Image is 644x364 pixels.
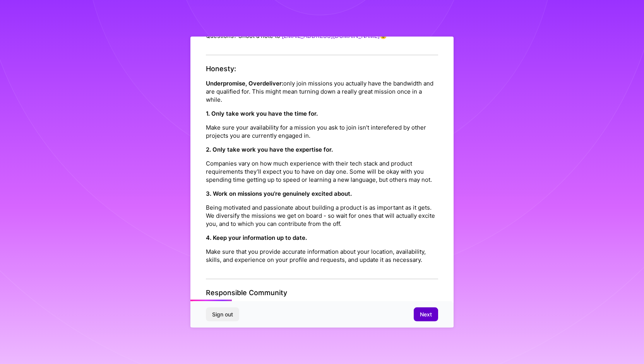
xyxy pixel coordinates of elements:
[282,32,380,39] a: [EMAIL_ADDRESS][DOMAIN_NAME]
[206,79,438,103] p: only join missions you actually have the bandwidth and are qualified for. This might mean turning...
[206,203,438,227] p: Being motivated and passionate about building a product is as important as it gets. We diversify ...
[206,123,438,139] p: Make sure your availability for a mission you ask to join isn’t interefered by other projects you...
[206,145,333,153] strong: 2. Only take work you have the expertise for.
[206,79,283,87] strong: Underpromise, Overdeliver:
[206,65,438,73] h4: Honesty:
[206,190,352,197] strong: 3. Work on missions you’re genuinely excited about.
[206,288,438,297] h4: Responsible Community
[206,308,239,321] button: Sign out
[206,247,438,263] p: Make sure that you provide accurate information about your location, availability, skills, and ex...
[212,311,233,318] span: Sign out
[420,311,432,318] span: Next
[206,109,318,117] strong: 1. Only take work you have the time for.
[206,32,438,40] p: Questions? Shoot a note to 😎
[206,234,307,241] strong: 4. Keep your information up to date.
[206,159,438,183] p: Companies vary on how much experience with their tech stack and product requirements they’ll expe...
[414,308,438,321] button: Next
